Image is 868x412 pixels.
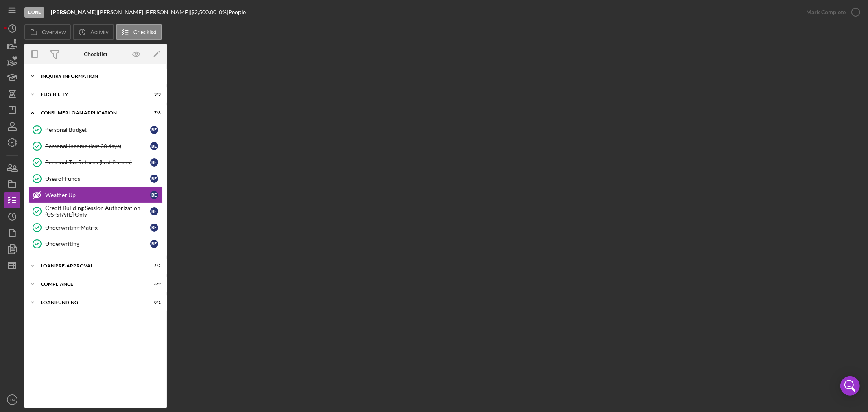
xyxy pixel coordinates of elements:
button: Overview [24,24,71,40]
div: B E [150,224,158,232]
div: Personal Income (last 30 days) [45,143,150,149]
a: Personal Tax Returns (Last 2 years)BE [28,154,163,171]
div: Underwriting [45,241,150,247]
div: | [51,9,98,15]
div: Mark Complete [806,4,846,20]
a: Credit Building Session Authorization- [US_STATE] OnlyBE [28,203,163,219]
div: Uses of Funds [45,175,150,182]
div: Consumer Loan Application [41,110,140,115]
div: Underwriting Matrix [45,224,150,231]
div: B E [150,142,158,150]
b: [PERSON_NAME] [51,9,96,15]
div: Open Intercom Messenger [840,376,860,396]
button: Activity [73,24,114,40]
div: B E [150,126,158,134]
div: Checklist [84,51,107,57]
label: Activity [90,29,108,35]
div: 7 / 8 [146,110,161,115]
div: B E [150,158,158,167]
div: Personal Tax Returns (Last 2 years) [45,159,150,166]
a: Personal Income (last 30 days)BE [28,138,163,154]
div: 0 / 1 [146,300,161,305]
a: Weather UpBE [28,187,163,203]
a: UnderwritingBE [28,236,163,252]
div: Personal Budget [45,127,150,133]
div: Compliance [41,282,140,287]
div: Done [24,7,44,18]
text: LG [10,398,15,402]
div: Weather Up [45,192,150,198]
div: B E [150,207,158,215]
div: Loan Funding [41,300,140,305]
div: B E [150,175,158,183]
div: Eligibility [41,92,140,97]
button: Checklist [116,24,162,40]
div: B E [150,191,158,199]
label: Overview [42,29,66,35]
a: Uses of FundsBE [28,171,163,187]
button: Mark Complete [798,4,864,20]
div: 3 / 3 [146,92,161,97]
div: Loan Pre-Approval [41,263,140,268]
button: LG [4,392,20,408]
div: Inquiry Information [41,74,157,79]
a: Personal BudgetBE [28,122,163,138]
div: 6 / 9 [146,282,161,287]
div: Credit Building Session Authorization- [US_STATE] Only [45,205,150,218]
div: 0 % [219,9,227,15]
div: B E [150,240,158,248]
div: $2,500.00 [191,9,219,15]
div: | People [227,9,246,15]
label: Checklist [133,29,157,35]
div: 2 / 2 [146,263,161,268]
div: [PERSON_NAME] [PERSON_NAME] | [98,9,191,15]
a: Underwriting MatrixBE [28,219,163,236]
